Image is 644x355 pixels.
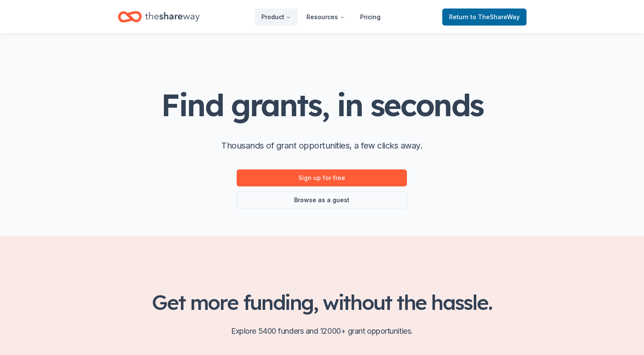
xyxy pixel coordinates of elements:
h1: Find grants, in seconds [161,88,483,122]
span: to TheShareWay [470,13,520,20]
a: Home [118,7,200,27]
span: Return [449,12,520,22]
h2: Get more funding, without the hassle. [118,290,527,314]
a: Returnto TheShareWay [442,9,527,26]
a: Browse as a guest [237,192,407,209]
button: Product [255,9,298,26]
a: Pricing [353,9,387,26]
a: Sign up for free [237,169,407,186]
nav: Main [255,7,387,27]
p: Thousands of grant opportunities, a few clicks away. [221,139,422,152]
button: Resources [300,9,352,26]
p: Explore 5400 funders and 12000+ grant opportunities. [118,324,527,338]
